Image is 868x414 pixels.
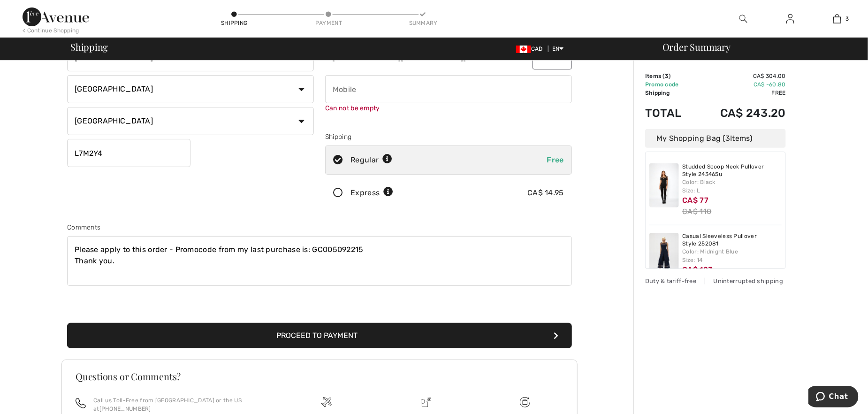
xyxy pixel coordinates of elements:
[520,397,530,407] img: Free shipping on orders over $99
[23,8,89,26] img: 1ère Avenue
[67,222,572,232] div: Comments
[67,139,190,167] input: Zip/Postal Code
[786,13,794,24] img: My Info
[645,72,695,80] td: Items ( )
[325,132,572,142] div: Shipping
[350,187,393,199] div: Express
[76,372,563,381] h3: Questions or Comments?
[695,89,786,97] td: Free
[321,397,332,407] img: Free shipping on orders over $99
[421,397,431,407] img: Delivery is a breeze since we pay the duties!
[683,178,782,195] div: Color: Black Size: L
[93,396,266,413] p: Call us Toll-Free from [GEOGRAPHIC_DATA] or the US at
[645,80,695,89] td: Promo code
[683,265,713,274] span: CA$ 123
[76,398,86,408] img: call
[516,46,531,53] img: Canadian Dollar
[665,73,669,79] span: 3
[527,187,564,199] div: CA$ 14.95
[846,15,849,23] span: 3
[683,196,709,205] span: CA$ 77
[649,163,679,207] img: Studded Scoop Neck Pullover Style 243465u
[350,154,392,166] div: Regular
[325,103,572,113] div: Can not be empty
[315,19,343,27] div: Payment
[683,163,782,178] a: Studded Scoop Neck Pullover Style 243465u
[649,233,679,277] img: Casual Sleeveless Pullover Style 252081
[220,19,248,27] div: Shipping
[99,406,151,412] a: [PHONE_NUMBER]
[645,89,695,97] td: Shipping
[833,13,841,24] img: My Bag
[695,80,786,89] td: CA$ -60.80
[814,13,860,24] a: 3
[683,247,782,264] div: Color: Midnight Blue Size: 14
[409,19,437,27] div: Summary
[808,386,859,409] iframe: Opens a widget where you can chat to one of our agents
[695,97,786,129] td: CA$ 243.20
[645,129,786,148] div: My Shopping Bag ( Items)
[516,46,547,52] span: CAD
[552,46,564,52] span: EN
[67,323,572,348] button: Proceed to Payment
[683,207,712,216] s: CA$ 110
[695,72,786,80] td: CA$ 304.00
[547,155,564,164] span: Free
[683,233,782,247] a: Casual Sleeveless Pullover Style 252081
[645,97,695,129] td: Total
[645,276,786,285] div: Duty & tariff-free | Uninterrupted shipping
[70,42,108,52] span: Shipping
[739,13,747,24] img: search the website
[651,42,862,52] div: Order Summary
[725,134,730,143] span: 3
[779,13,802,25] a: Sign In
[23,26,79,35] div: < Continue Shopping
[325,75,572,103] input: Mobile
